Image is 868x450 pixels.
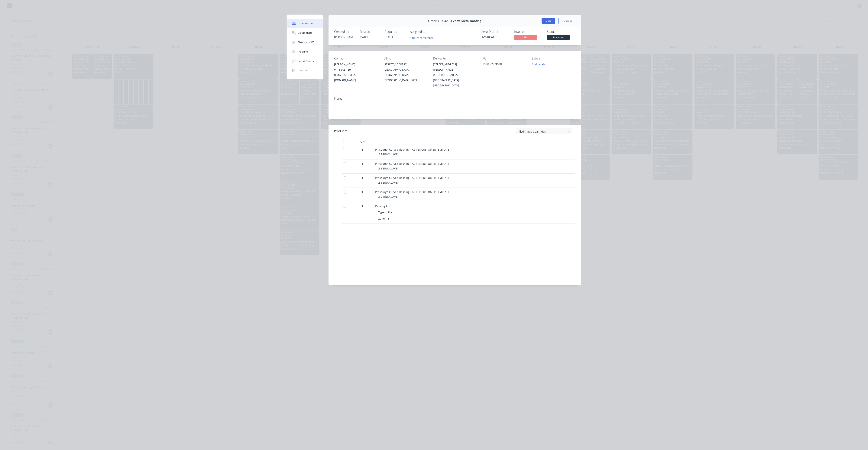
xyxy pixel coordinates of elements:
span: .55 ZINCALUME [378,153,398,156]
div: Contact [334,57,377,60]
button: Options [558,18,577,24]
button: Timeline [287,66,323,75]
div: [PERSON_NAME] [482,62,526,67]
div: Deliver to [433,57,476,60]
div: [GEOGRAPHIC_DATA], [GEOGRAPHIC_DATA], [GEOGRAPHIC_DATA], 4059 [384,67,427,83]
span: 1 [362,148,363,152]
div: Site [386,210,394,215]
div: [PERSON_NAME] [334,62,377,67]
button: Order details [287,19,323,28]
div: [EMAIL_ADDRESS][DOMAIN_NAME] [334,72,377,83]
button: Add team member [408,35,436,40]
span: 1 [362,204,363,208]
button: Close [542,18,555,24]
div: 1 [386,216,391,221]
span: .55 ZINCALUME [378,195,398,198]
span: 1 [362,190,363,194]
button: Add labels [530,62,547,67]
div: WOOLLOONGABBA, [GEOGRAPHIC_DATA], [GEOGRAPHIC_DATA], [433,72,476,88]
span: Pittsburgh Curved Flashing - AS PER CUSTOMER TEMPLATE [375,148,449,151]
div: Invoiced [514,30,542,34]
div: Order details [298,22,314,25]
span: Submitted [547,35,570,40]
div: Created by [334,30,355,34]
span: [DATE] [385,35,393,39]
div: Type [378,210,386,215]
span: 1 [362,176,363,180]
div: Bill to [384,57,427,60]
div: Timeline [298,69,308,72]
span: Delivery Fee [375,204,390,208]
div: Labels [532,57,575,60]
span: .55 ZINCALUME [378,167,398,170]
div: Notes [334,97,575,100]
button: Linked Orders [287,56,323,66]
div: [PERSON_NAME] [334,35,355,39]
div: Required [385,30,405,34]
div: Products [334,129,347,133]
div: PO [482,57,526,60]
div: [STREET_ADDRESS] [384,62,427,67]
div: Zone [378,216,386,221]
div: 0411 603 159 [334,67,377,72]
button: Checklists 0/0 [287,38,323,47]
div: Created [359,30,380,34]
span: 1 [362,162,363,166]
div: [STREET_ADDRESS][PERSON_NAME]WOOLLOONGABBA, [GEOGRAPHIC_DATA], [GEOGRAPHIC_DATA], [433,62,476,88]
span: Order #193425 - [428,19,451,23]
button: Submitted [547,35,570,41]
button: Collaborate [287,28,323,38]
span: [DATE] [359,35,368,39]
span: Pittsburgh Curved Flashing - AS PER CUSTOMER TEMPLATE [375,190,449,194]
div: INV-40061 [481,35,510,39]
div: Linked Orders [298,59,314,63]
div: [STREET_ADDRESS][PERSON_NAME] [433,62,476,72]
div: Tracking [298,50,308,53]
span: Pittsburgh Curved Flashing - AS PER CUSTOMER TEMPLATE [375,162,449,166]
div: Assigned to [410,30,448,34]
span: Evolve Metal Roofing [451,19,481,23]
div: Collaborate [298,31,313,35]
span: .55 ZINCALUME [378,181,398,184]
button: Add team member [410,35,436,40]
div: Checklists 0/0 [298,41,314,44]
div: [PERSON_NAME]0411 603 159[EMAIL_ADDRESS][DOMAIN_NAME] [334,62,377,83]
div: Status [547,30,575,34]
span: Pittsburgh Curved Flashing - AS PER CUSTOMER TEMPLATE [375,176,449,180]
span: No [514,35,537,40]
button: Tracking [287,47,323,56]
div: Qty [351,138,374,145]
div: Xero Order # [481,30,510,34]
div: [STREET_ADDRESS][GEOGRAPHIC_DATA], [GEOGRAPHIC_DATA], [GEOGRAPHIC_DATA], 4059 [384,62,427,83]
